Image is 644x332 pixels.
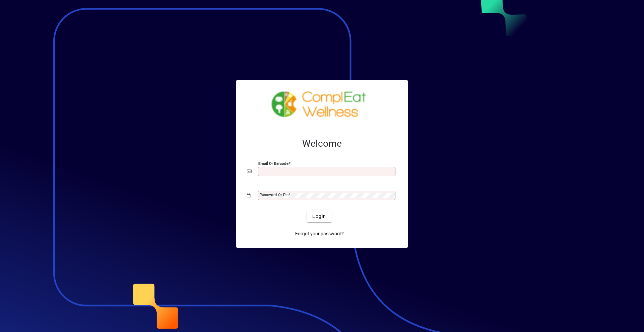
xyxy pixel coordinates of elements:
[258,161,288,166] mat-label: Email or Barcode
[260,192,288,197] mat-label: Password or Pin
[295,230,344,237] span: Forgot your password?
[312,213,326,220] span: Login
[247,138,397,149] h2: Welcome
[307,210,331,222] button: Login
[292,228,346,240] a: Forgot your password?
